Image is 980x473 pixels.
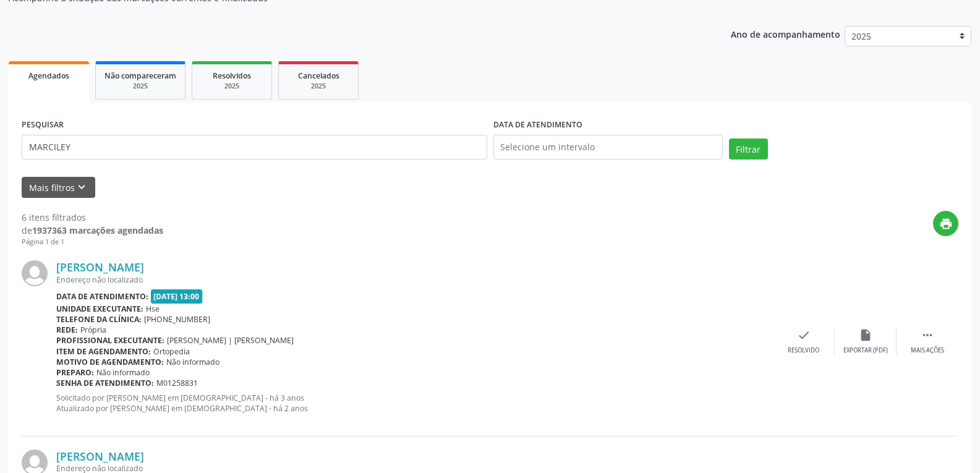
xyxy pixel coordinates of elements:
label: DATA DE ATENDIMENTO [493,116,582,135]
div: Resolvido [788,346,819,355]
button: Filtrar [729,138,768,160]
b: Unidade executante: [56,304,143,314]
span: M01258831 [156,378,198,388]
b: Data de atendimento: [56,291,148,302]
div: 2025 [104,82,176,91]
b: Item de agendamento: [56,346,151,357]
button: Mais filtroskeyboard_arrow_down [22,177,95,198]
span: Não informado [96,367,150,378]
div: Mais ações [911,346,944,355]
div: de [22,224,163,237]
b: Rede: [56,325,78,335]
div: 2025 [288,82,349,91]
span: Cancelados [298,70,339,81]
span: Resolvidos [213,70,251,81]
span: Ortopedia [153,346,190,357]
span: Não compareceram [104,70,176,81]
span: Própria [80,325,106,335]
b: Preparo: [56,367,94,378]
span: Hse [146,304,160,314]
img: img [22,260,48,286]
a: [PERSON_NAME] [56,260,144,274]
span: [PHONE_NUMBER] [144,314,210,325]
b: Profissional executante: [56,335,164,346]
i: print [939,217,953,231]
div: 6 itens filtrados [22,211,163,224]
div: Exportar (PDF) [843,346,888,355]
span: [DATE] 13:00 [151,289,203,304]
input: Selecione um intervalo [493,135,723,160]
div: 2025 [201,82,263,91]
b: Motivo de agendamento: [56,357,164,367]
span: Não informado [166,357,219,367]
i: keyboard_arrow_down [75,181,88,194]
span: Agendados [28,70,69,81]
div: Endereço não localizado [56,275,773,285]
i:  [921,328,934,342]
button: print [933,211,958,236]
p: Ano de acompanhamento [731,26,840,41]
i: insert_drive_file [859,328,872,342]
div: Página 1 de 1 [22,237,163,247]
strong: 1937363 marcações agendadas [32,224,163,236]
b: Telefone da clínica: [56,314,142,325]
p: Solicitado por [PERSON_NAME] em [DEMOGRAPHIC_DATA] - há 3 anos Atualizado por [PERSON_NAME] em [D... [56,393,773,414]
a: [PERSON_NAME] [56,450,144,463]
i: check [797,328,811,342]
b: Senha de atendimento: [56,378,154,388]
span: [PERSON_NAME] | [PERSON_NAME] [167,335,294,346]
input: Nome, código do beneficiário ou CPF [22,135,487,160]
label: PESQUISAR [22,116,64,135]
